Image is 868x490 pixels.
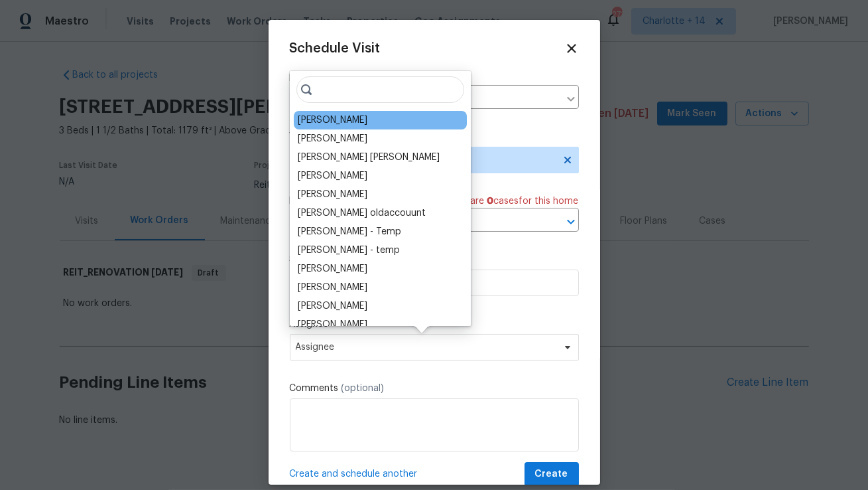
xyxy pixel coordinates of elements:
[525,462,579,487] button: Create
[290,467,418,481] span: Create and schedule another
[298,169,367,183] div: [PERSON_NAME]
[487,197,494,206] span: 0
[298,318,367,331] div: [PERSON_NAME]
[296,342,556,353] span: Assignee
[341,384,385,393] span: (optional)
[535,466,568,483] span: Create
[298,188,367,201] div: [PERSON_NAME]
[298,262,367,276] div: [PERSON_NAME]
[298,151,440,164] div: [PERSON_NAME] [PERSON_NAME]
[564,41,579,56] span: Close
[298,225,401,238] div: [PERSON_NAME] - Temp
[298,114,367,127] div: [PERSON_NAME]
[446,195,579,208] span: There are case s for this home
[298,244,400,257] div: [PERSON_NAME] - temp
[290,42,381,55] span: Schedule Visit
[298,299,367,313] div: [PERSON_NAME]
[298,132,367,145] div: [PERSON_NAME]
[562,212,580,231] button: Open
[298,206,426,220] div: [PERSON_NAME] oldaccouunt
[298,281,367,294] div: [PERSON_NAME]
[290,382,579,395] label: Comments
